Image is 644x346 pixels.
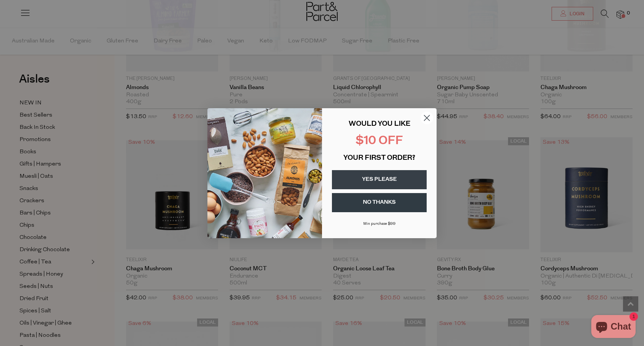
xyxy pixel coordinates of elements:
[343,155,415,162] span: YOUR FIRST ORDER?
[207,108,322,238] img: 43fba0fb-7538-40bc-babb-ffb1a4d097bc.jpeg
[332,170,427,189] button: YES PLEASE
[332,193,427,212] button: NO THANKS
[356,135,403,147] span: $10 OFF
[420,111,434,125] button: Close dialog
[589,315,638,340] inbox-online-store-chat: Shopify online store chat
[363,222,396,226] span: Min purchase $99
[349,121,410,128] span: WOULD YOU LIKE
